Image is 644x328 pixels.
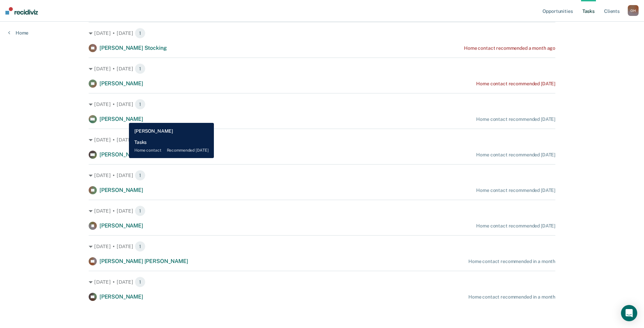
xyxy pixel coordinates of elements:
div: [DATE] • [DATE] 1 [89,28,555,39]
div: Open Intercom Messenger [621,305,637,321]
a: Home [8,30,28,36]
div: O H [628,5,639,16]
div: Home contact recommended [DATE] [476,152,555,158]
div: [DATE] • [DATE] 1 [89,170,555,181]
span: [PERSON_NAME] [99,293,143,300]
span: [PERSON_NAME] [99,80,143,87]
span: 1 [135,99,146,110]
span: [PERSON_NAME] [PERSON_NAME] [99,258,188,264]
div: [DATE] • [DATE] 1 [89,205,555,216]
span: [PERSON_NAME] [99,187,143,193]
span: 1 [135,63,146,74]
div: [DATE] • [DATE] 1 [89,277,555,287]
div: Home contact recommended [DATE] [476,188,555,193]
div: Home contact recommended a month ago [464,45,555,51]
span: [PERSON_NAME] [99,116,143,122]
img: Recidiviz [5,7,38,15]
span: 1 [135,205,146,216]
span: 1 [135,277,146,287]
div: Home contact recommended [DATE] [476,81,555,87]
div: Home contact recommended in a month [468,294,555,300]
div: Home contact recommended [DATE] [476,223,555,229]
button: OH [628,5,639,16]
span: [PERSON_NAME] [99,222,143,229]
span: 1 [135,241,146,252]
div: Home contact recommended in a month [468,259,555,264]
span: 1 [135,134,146,145]
span: [PERSON_NAME] Stocking [99,45,166,51]
span: 1 [135,170,146,181]
div: Home contact recommended [DATE] [476,116,555,122]
div: [DATE] • [DATE] 1 [89,99,555,110]
div: [DATE] • [DATE] 1 [89,134,555,145]
span: [PERSON_NAME] [99,151,143,158]
div: [DATE] • [DATE] 1 [89,63,555,74]
div: [DATE] • [DATE] 1 [89,241,555,252]
span: 1 [135,28,146,39]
